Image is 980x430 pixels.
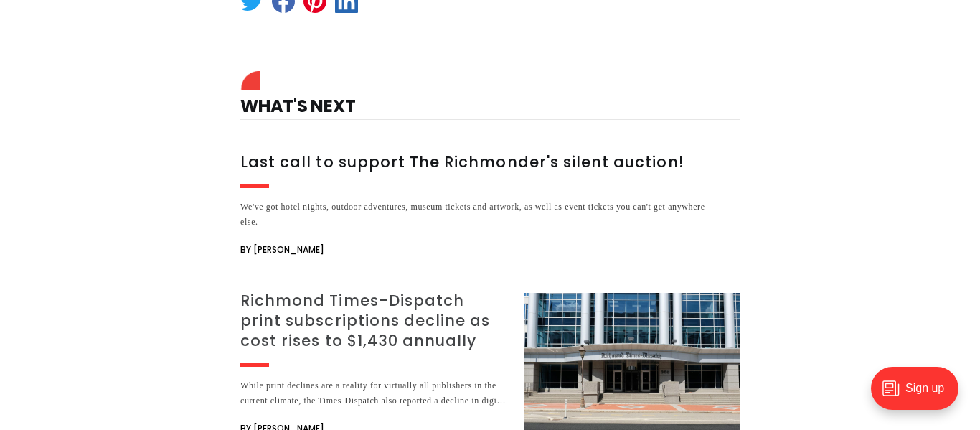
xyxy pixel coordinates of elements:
h3: Richmond Times-Dispatch print subscriptions decline as cost rises to $1,430 annually [240,291,507,351]
a: Last call to support The Richmonder's silent auction! We've got hotel nights, outdoor adventures,... [240,154,707,258]
span: By [PERSON_NAME] [240,241,324,258]
div: We've got hotel nights, outdoor adventures, museum tickets and artwork, as well as event tickets ... [240,200,707,230]
iframe: portal-trigger [859,360,980,430]
div: While print declines are a reality for virtually all publishers in the current climate, the Times... [240,378,507,408]
h4: What's Next [240,75,740,120]
h3: Last call to support The Richmonder's silent auction! [240,152,707,172]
